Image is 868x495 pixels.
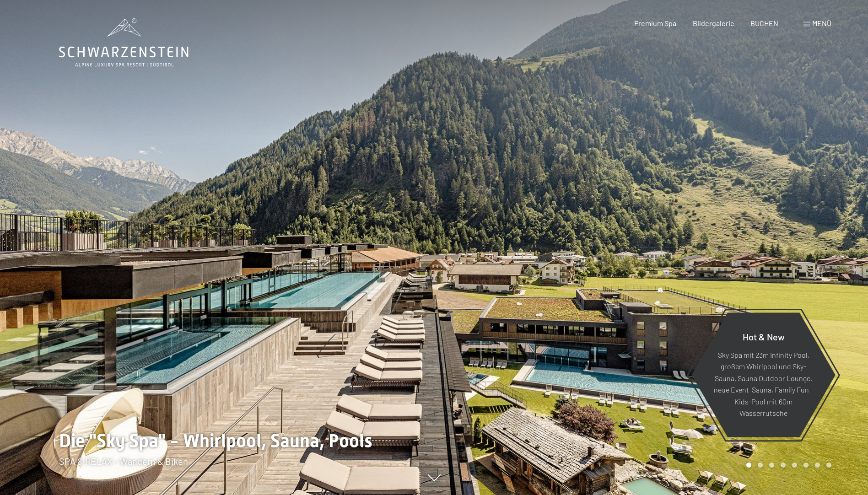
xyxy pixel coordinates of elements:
a: Bildergalerie [693,19,734,27]
div: Carousel Page 6 [803,463,809,468]
div: Carousel Page 2 [758,463,763,468]
div: Carousel Page 8 [826,463,831,468]
span: Menü [812,19,831,27]
a: Hot & New Sky Spa mit 23m Infinity Pool, großem Whirlpool und Sky-Sauna, Sauna Outdoor Lounge, ne... [691,312,836,438]
div: Carousel Page 5 [792,463,797,468]
div: Carousel Page 3 [769,463,774,468]
div: Carousel Pagination [743,463,831,468]
a: Premium Spa [634,19,676,27]
p: Sky Spa mit 23m Infinity Pool, großem Whirlpool und Sky-Sauna, Sauna Outdoor Lounge, neue Event-S... [714,349,813,419]
span: Hot & New [743,331,785,342]
div: Carousel Page 7 [815,463,820,468]
div: Carousel Page 1 (Current Slide) [746,463,751,468]
a: BUCHEN [750,19,778,27]
div: Carousel Page 4 [781,463,786,468]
